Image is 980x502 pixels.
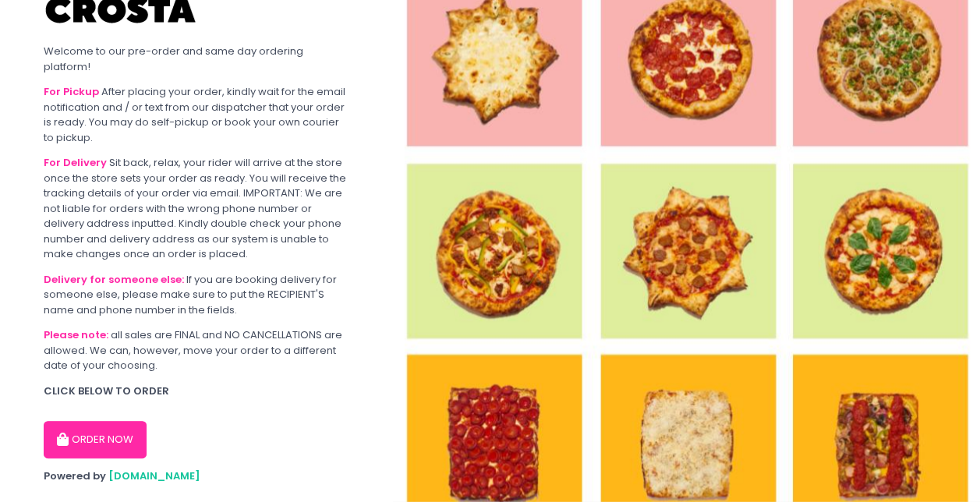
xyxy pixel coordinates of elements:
[44,272,348,318] div: If you are booking delivery for someone else, please make sure to put the RECIPIENT'S name and ph...
[44,84,348,145] div: After placing your order, kindly wait for the email notification and / or text from our dispatche...
[44,84,99,99] b: For Pickup
[44,421,147,458] button: ORDER NOW
[44,155,348,262] div: Sit back, relax, your rider will arrive at the store once the store sets your order as ready. You...
[108,468,200,483] a: [DOMAIN_NAME]
[44,327,108,342] b: Please note:
[44,272,184,287] b: Delivery for someone else:
[44,327,348,373] div: all sales are FINAL and NO CANCELLATIONS are allowed. We can, however, move your order to a diffe...
[44,468,348,484] div: Powered by
[44,384,348,399] div: CLICK BELOW TO ORDER
[44,44,348,74] div: Welcome to our pre-order and same day ordering platform!
[44,155,107,170] b: For Delivery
